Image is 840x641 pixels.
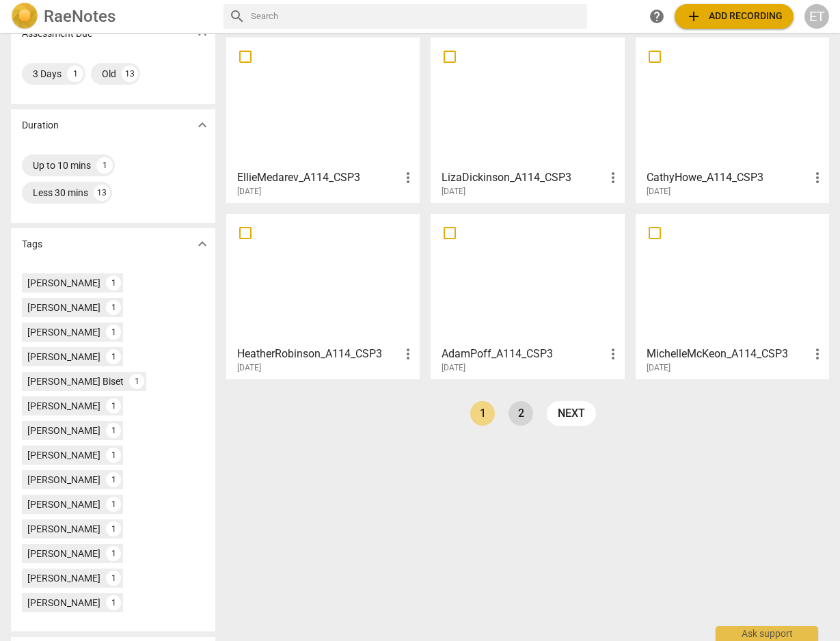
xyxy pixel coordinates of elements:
[67,66,83,82] div: 1
[647,186,670,197] span: [DATE]
[804,4,829,29] button: ET
[27,448,100,462] div: [PERSON_NAME]
[106,275,121,290] div: 1
[400,346,416,362] span: more_vert
[809,169,826,186] span: more_vert
[106,300,121,315] div: 1
[106,521,121,536] div: 1
[22,118,59,133] p: Duration
[11,3,38,30] img: Logo
[400,169,416,186] span: more_vert
[716,626,818,641] div: Ask support
[122,66,138,82] div: 13
[44,7,116,26] h2: RaeNotes
[106,349,121,364] div: 1
[33,159,91,172] div: Up to 10 mins
[640,42,824,197] a: CathyHowe_A114_CSP3[DATE]
[27,571,100,585] div: [PERSON_NAME]
[605,169,621,186] span: more_vert
[442,362,465,374] span: [DATE]
[106,472,121,487] div: 1
[96,157,113,174] div: 1
[645,4,669,29] a: Help
[237,346,400,362] h3: HeatherRobinson_A114_CSP3
[106,448,121,463] div: 1
[11,3,213,30] a: LogoRaeNotes
[237,186,261,197] span: [DATE]
[640,219,824,373] a: MichelleMcKeon_A114_CSP3[DATE]
[27,374,124,388] div: [PERSON_NAME] Biset
[27,325,100,339] div: [PERSON_NAME]
[192,234,213,254] button: Show more
[102,67,116,81] div: Old
[231,219,415,373] a: HeatherRobinson_A114_CSP3[DATE]
[106,546,121,561] div: 1
[27,350,100,364] div: [PERSON_NAME]
[22,237,42,251] p: Tags
[27,596,100,610] div: [PERSON_NAME]
[231,42,415,197] a: EllieMedarev_A114_CSP3[DATE]
[435,219,619,373] a: AdamPoff_A114_CSP3[DATE]
[194,236,211,252] span: expand_more
[547,401,596,426] a: next
[192,115,213,135] button: Show more
[251,5,582,27] input: Search
[442,169,604,186] h3: LizaDickinson_A114_CSP3
[237,362,261,374] span: [DATE]
[686,8,702,25] span: add
[194,117,211,133] span: expand_more
[129,374,144,389] div: 1
[647,169,809,186] h3: CathyHowe_A114_CSP3
[106,497,121,512] div: 1
[27,473,100,487] div: [PERSON_NAME]
[675,4,794,29] button: Upload
[33,186,88,200] div: Less 30 mins
[27,424,100,437] div: [PERSON_NAME]
[647,346,809,362] h3: MichelleMcKeon_A114_CSP3
[106,571,121,586] div: 1
[509,401,533,426] a: Page 2
[27,547,100,560] div: [PERSON_NAME]
[237,169,400,186] h3: EllieMedarev_A114_CSP3
[33,67,62,81] div: 3 Days
[229,8,245,25] span: search
[442,346,604,362] h3: AdamPoff_A114_CSP3
[809,346,826,362] span: more_vert
[27,276,100,290] div: [PERSON_NAME]
[106,595,121,610] div: 1
[27,399,100,413] div: [PERSON_NAME]
[106,325,121,340] div: 1
[106,398,121,413] div: 1
[686,8,783,25] span: Add recording
[435,42,619,197] a: LizaDickinson_A114_CSP3[DATE]
[470,401,495,426] a: Page 1 is your current page
[94,185,110,201] div: 13
[27,301,100,314] div: [PERSON_NAME]
[442,186,465,197] span: [DATE]
[605,346,621,362] span: more_vert
[649,8,665,25] span: help
[647,362,670,374] span: [DATE]
[27,497,100,511] div: [PERSON_NAME]
[106,423,121,438] div: 1
[27,522,100,536] div: [PERSON_NAME]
